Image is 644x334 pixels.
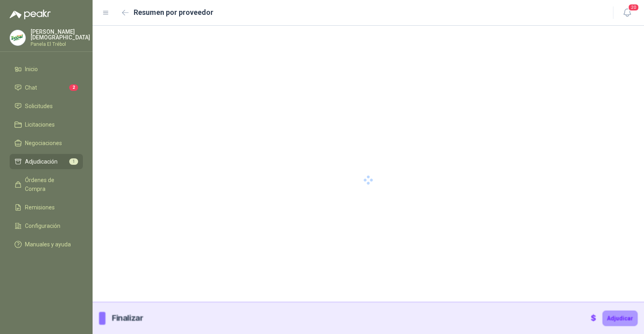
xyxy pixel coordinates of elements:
a: Chat2 [10,80,83,95]
a: Licitaciones [10,117,83,132]
p: [PERSON_NAME] [DEMOGRAPHIC_DATA] [31,29,90,40]
a: Inicio [10,61,83,77]
a: Manuales y ayuda [10,237,83,252]
span: Negociaciones [25,139,62,148]
a: Adjudicación1 [10,154,83,169]
span: Manuales y ayuda [25,240,71,249]
h2: Resumen por proveedor [134,7,213,18]
span: 20 [628,4,639,11]
p: Panela El Trébol [31,42,90,47]
span: Remisiones [25,203,55,212]
span: Órdenes de Compra [25,176,75,193]
img: Company Logo [10,30,25,45]
span: Chat [25,83,37,92]
button: 20 [620,6,634,20]
a: Negociaciones [10,135,83,151]
span: Configuración [25,221,60,230]
a: Órdenes de Compra [10,172,83,197]
span: Adjudicación [25,157,58,166]
span: 1 [69,158,78,165]
span: Licitaciones [25,120,55,129]
span: Solicitudes [25,102,53,111]
img: Logo peakr [10,10,51,19]
a: Remisiones [10,200,83,215]
a: Configuración [10,218,83,234]
span: 2 [69,84,78,91]
a: Solicitudes [10,98,83,114]
span: Inicio [25,65,38,74]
